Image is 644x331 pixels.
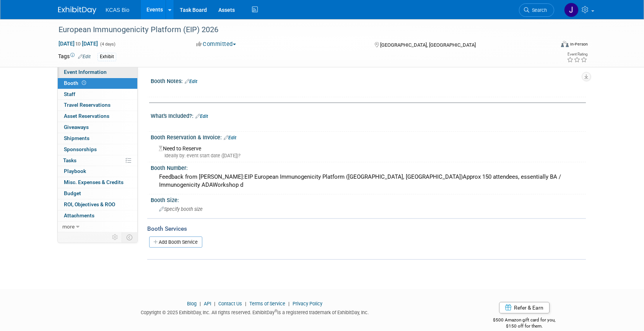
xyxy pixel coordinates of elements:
div: Booth Reservation & Invoice: [151,132,586,142]
div: $500 Amazon gift card for you, [463,312,586,329]
a: Event Information [58,67,137,78]
a: Travel Reservations [58,100,137,111]
span: Sponsorships [64,146,97,152]
span: | [212,301,217,307]
span: Event Information [64,69,107,75]
a: Sponsorships [58,144,137,155]
a: Playbook [58,166,137,177]
div: Need to Reserve [156,143,580,159]
span: [DATE] [DATE] [58,40,98,47]
div: In-Person [570,41,588,47]
span: | [198,301,203,307]
span: Booth not reserved yet [80,80,88,86]
span: Travel Reservations [64,102,111,108]
span: ROI, Objectives & ROO [64,201,115,207]
td: Personalize Event Tab Strip [109,232,122,242]
div: $150 off for them. [463,323,586,329]
button: Committed [194,40,239,48]
div: Booth Notes: [151,75,586,85]
a: API [204,301,211,307]
a: Refer & Earn [499,302,550,313]
span: Playbook [64,168,86,174]
a: Add Booth Service [149,236,202,248]
span: | [286,301,291,307]
a: Privacy Policy [293,301,322,307]
a: Shipments [58,133,137,144]
img: Format-Inperson.png [561,41,569,47]
span: more [62,223,75,230]
span: Specify booth size [159,206,203,212]
div: Booth Services [147,225,586,233]
a: Attachments [58,210,137,221]
div: Booth Size: [151,194,586,204]
a: Edit [78,54,91,59]
span: Giveaways [64,124,89,130]
span: | [243,301,248,307]
td: Toggle Event Tabs [122,232,138,242]
a: Terms of Service [249,301,285,307]
a: ROI, Objectives & ROO [58,199,137,210]
span: [GEOGRAPHIC_DATA], [GEOGRAPHIC_DATA] [380,42,476,48]
img: ExhibitDay [58,7,96,14]
sup: ® [275,309,277,313]
span: Attachments [64,212,94,218]
div: Event Rating [567,52,587,56]
div: Booth Number: [151,162,586,172]
div: European Immunogenicity Platform (EIP) 2026 [56,23,543,37]
span: Staff [64,91,75,97]
a: Edit [185,79,197,84]
div: Event Format [509,40,588,51]
a: Blog [187,301,197,307]
a: Search [519,3,554,17]
a: Booth [58,78,137,89]
span: Asset Reservations [64,113,109,119]
a: Staff [58,89,137,100]
span: Booth [64,80,88,86]
a: Edit [224,135,236,140]
span: Budget [64,190,81,196]
a: more [58,222,137,232]
a: Edit [195,114,208,119]
span: to [75,41,82,47]
a: Misc. Expenses & Credits [58,177,137,188]
div: What's Included?: [151,110,586,120]
span: KCAS Bio [106,7,129,13]
span: Shipments [64,135,89,141]
a: Asset Reservations [58,111,137,122]
a: Contact Us [218,301,242,307]
div: Feedback from [PERSON_NAME]:EIP European Immunogenicity Platform ([GEOGRAPHIC_DATA], [GEOGRAPHIC_... [156,171,580,191]
a: Tasks [58,155,137,166]
span: (4 days) [99,42,115,47]
td: Tags [58,52,91,61]
div: Ideally by: event start date ([DATE])? [159,152,580,159]
span: Misc. Expenses & Credits [64,179,124,185]
a: Giveaways [58,122,137,133]
img: Jason Hannah [564,3,579,17]
span: Search [529,7,547,13]
a: Budget [58,188,137,199]
div: Copyright © 2025 ExhibitDay, Inc. All rights reserved. ExhibitDay is a registered trademark of Ex... [58,307,451,316]
div: Exhibit [98,53,116,61]
span: Tasks [63,157,76,163]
